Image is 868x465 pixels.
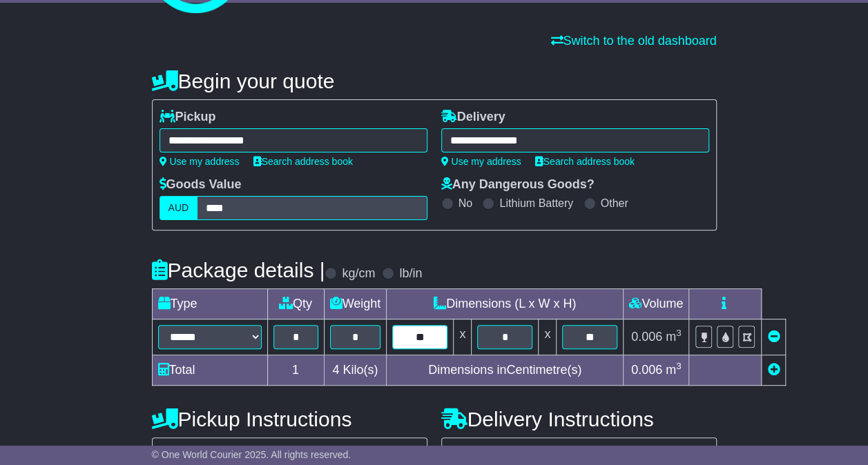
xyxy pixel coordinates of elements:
[676,328,682,338] sup: 3
[324,355,387,386] td: Kilo(s)
[160,110,216,125] label: Pickup
[550,34,716,48] a: Switch to the old dashboard
[160,156,240,167] a: Use my address
[332,363,339,377] span: 4
[324,289,387,319] td: Weight
[160,177,242,192] label: Goods Value
[267,289,324,319] td: Qty
[535,156,635,167] a: Search address book
[767,363,780,377] a: Add new item
[152,289,267,319] td: Type
[539,319,557,355] td: x
[441,156,521,167] a: Use my address
[152,408,427,431] h4: Pickup Instructions
[624,289,689,319] td: Volume
[441,408,717,431] h4: Delivery Instructions
[267,355,324,386] td: 1
[441,177,595,192] label: Any Dangerous Goods?
[631,330,662,344] span: 0.006
[387,289,624,319] td: Dimensions (L x W x H)
[387,355,624,386] td: Dimensions in Centimetre(s)
[499,197,573,210] label: Lithium Battery
[152,70,717,92] h4: Begin your quote
[160,196,198,220] label: AUD
[152,355,267,386] td: Total
[152,449,351,460] span: © One World Courier 2025. All rights reserved.
[342,266,375,281] label: kg/cm
[253,156,353,167] a: Search address book
[666,330,682,344] span: m
[152,259,325,281] h4: Package details |
[601,197,628,210] label: Other
[459,197,472,210] label: No
[441,110,505,125] label: Delivery
[666,363,682,377] span: m
[454,319,472,355] td: x
[399,266,422,281] label: lb/in
[767,330,780,344] a: Remove this item
[676,361,682,371] sup: 3
[631,363,662,377] span: 0.006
